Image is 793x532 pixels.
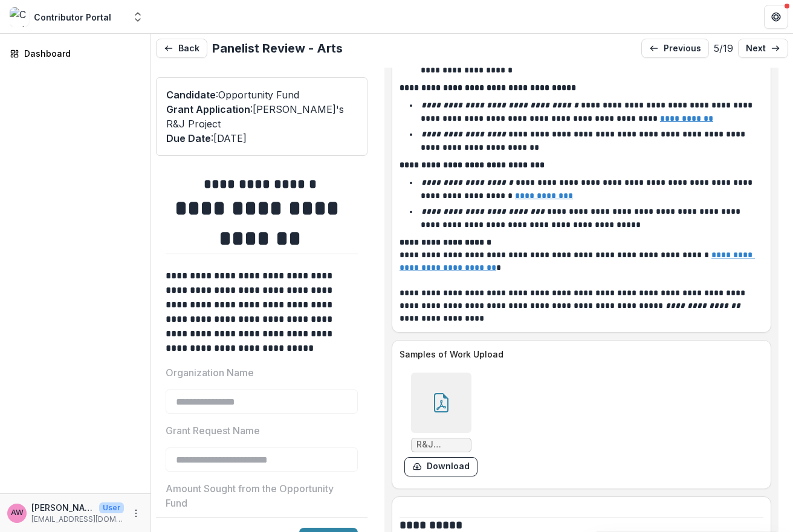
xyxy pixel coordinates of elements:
button: More [129,506,143,521]
p: : Opportunity Fund [166,88,357,102]
p: : [DATE] [166,131,357,146]
p: next [746,43,766,54]
span: Grant Application [166,103,250,115]
div: Dashboard [24,47,136,60]
span: Due Date [166,132,211,144]
p: [PERSON_NAME] [31,501,94,514]
a: next [738,39,788,58]
p: [EMAIL_ADDRESS][DOMAIN_NAME] [31,514,124,525]
div: R&J Madarin Ver.pdfdownload-form-response [404,373,477,476]
div: alisha wormsley [11,509,24,517]
span: R&J Madarin Ver.pdf [416,440,466,450]
p: User [99,502,124,513]
p: Organization Name [166,365,254,380]
button: Get Help [764,5,788,29]
a: previous [641,39,709,58]
button: Back [156,39,207,58]
p: previous [664,43,701,54]
button: download-form-response [404,457,477,476]
p: : [PERSON_NAME]'s R&J Project [166,102,357,131]
p: Grant Request Name [166,423,260,438]
p: Amount Sought from the Opportunity Fund [166,481,351,510]
p: Samples of Work Upload [400,348,759,361]
h2: Panelist Review - Arts [212,41,343,56]
a: Dashboard [5,43,146,63]
button: Open entity switcher [129,5,146,29]
img: Contributor Portal [10,7,29,27]
span: Candidate [166,89,216,101]
p: 5 / 19 [714,41,733,56]
div: Contributor Portal [34,11,111,24]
